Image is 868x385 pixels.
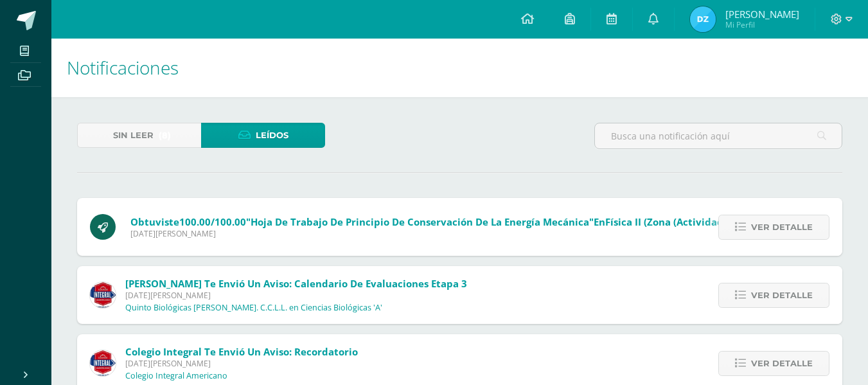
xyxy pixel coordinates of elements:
[125,358,358,369] span: [DATE][PERSON_NAME]
[90,350,116,376] img: 3d8ecf278a7f74c562a74fe44b321cd5.png
[67,55,179,80] span: Notificaciones
[725,19,799,30] span: Mi Perfil
[201,123,325,148] a: Leídos
[125,290,467,301] span: [DATE][PERSON_NAME]
[179,215,246,228] span: 100.00/100.00
[159,123,171,147] span: (8)
[90,282,116,308] img: 28f031d49d6967cb0dd97ba54f7eb134.png
[605,215,826,228] span: Física II (Zona (Actividades en clase y tareas))
[725,8,799,21] span: [PERSON_NAME]
[751,215,813,239] span: Ver detalle
[130,215,826,228] span: Obtuviste en
[246,215,594,228] span: "Hoja de trabajo de Principio de conservación de la energía mecánica"
[125,371,227,381] p: Colegio Integral Americano
[130,228,826,239] span: [DATE][PERSON_NAME]
[125,345,358,358] span: Colegio Integral te envió un aviso: Recordatorio
[751,283,813,307] span: Ver detalle
[125,303,382,313] p: Quinto Biológicas [PERSON_NAME]. C.C.L.L. en Ciencias Biológicas 'A'
[113,123,154,147] span: Sin leer
[690,6,716,32] img: aa37a237ab7c3e9635b155f3019b00ed.png
[256,123,288,147] span: Leídos
[125,277,467,290] span: [PERSON_NAME] te envió un aviso: Calendario de Evaluaciones etapa 3
[751,352,813,375] span: Ver detalle
[595,123,842,148] input: Busca una notificación aquí
[77,123,201,148] a: Sin leer(8)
